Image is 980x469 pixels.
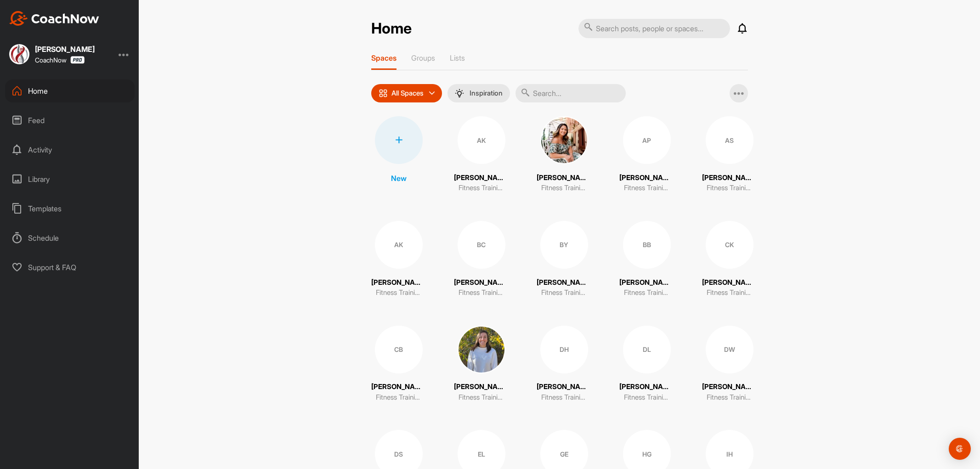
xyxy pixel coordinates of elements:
a: DL[PERSON_NAME]Fitness Training [619,326,674,403]
a: BY[PERSON_NAME]Fitness Training [537,221,592,298]
p: Fitness Training [541,183,587,193]
div: Support & FAQ [5,256,135,279]
a: AP[PERSON_NAME]Fitness Training [619,116,674,193]
div: Templates [5,197,135,220]
p: [PERSON_NAME] [619,173,674,183]
p: [PERSON_NAME] [702,173,757,183]
img: menuIcon [455,89,464,98]
p: Lists [450,53,465,62]
div: CoachNow [35,56,85,64]
div: AK [458,116,505,164]
div: Schedule [5,226,135,249]
p: Inspiration [470,90,503,97]
input: Search... [515,84,626,102]
p: [PERSON_NAME] [371,277,426,288]
div: [PERSON_NAME] [35,45,95,53]
img: icon [379,89,388,98]
p: Spaces [371,53,397,62]
p: [PERSON_NAME] [702,382,757,392]
p: Fitness Training [459,183,504,193]
p: Fitness Training [624,183,670,193]
p: Fitness Training [376,288,422,298]
p: [PERSON_NAME] [371,382,426,392]
p: Fitness Training [707,392,753,403]
p: [PERSON_NAME] [454,382,509,392]
a: CK[PERSON_NAME]Fitness Training [702,221,757,298]
p: Groups [411,53,435,62]
div: BY [540,221,588,269]
p: [PERSON_NAME] [702,277,757,288]
a: BC[PERSON_NAME]Fitness Training [454,221,509,298]
p: [PERSON_NAME] [537,382,592,392]
p: Fitness Training [707,183,753,193]
img: square_6444e1e82409e8f81ae1a30abe11846c.jpg [9,44,29,64]
a: DW[PERSON_NAME]Fitness Training [702,326,757,403]
a: AK[PERSON_NAME]Fitness Training [371,221,426,298]
p: Fitness Training [541,392,587,403]
div: AK [375,221,423,269]
p: All Spaces [391,90,424,97]
p: Fitness Training [624,288,670,298]
div: CK [706,221,753,269]
div: AS [706,116,753,164]
img: square_04a5708e77d90c2eed1e93153f8cb7fa.jpg [540,116,588,164]
p: [PERSON_NAME] [537,277,592,288]
p: [PERSON_NAME] [619,382,674,392]
div: Library [5,168,135,191]
div: DL [623,326,671,373]
div: Activity [5,138,135,161]
div: Feed [5,109,135,132]
a: BB[PERSON_NAME]Fitness Training [619,221,674,298]
a: [PERSON_NAME]Fitness Training [537,116,592,193]
p: [PERSON_NAME] [454,277,509,288]
p: [PERSON_NAME] [537,173,592,183]
p: Fitness Training [459,392,504,403]
a: CB[PERSON_NAME]Fitness Training [371,326,426,403]
div: Open Intercom Messenger [949,438,971,460]
p: Fitness Training [459,288,504,298]
img: square_97c817a443d80b05f9628af25cae08d0.jpg [458,326,505,373]
div: CB [375,326,423,373]
a: AK[PERSON_NAME]Fitness Training [454,116,509,193]
a: [PERSON_NAME]Fitness Training [454,326,509,403]
p: Fitness Training [376,392,422,403]
a: DH[PERSON_NAME]Fitness Training [537,326,592,403]
p: [PERSON_NAME] [454,173,509,183]
div: AP [623,116,671,164]
p: New [391,173,407,184]
input: Search posts, people or spaces... [578,19,730,38]
div: BC [458,221,505,269]
p: [PERSON_NAME] [619,277,674,288]
a: AS[PERSON_NAME]Fitness Training [702,116,757,193]
h2: Home [371,20,412,38]
p: Fitness Training [541,288,587,298]
p: Fitness Training [707,288,753,298]
img: CoachNow Pro [70,56,85,64]
div: Home [5,79,135,102]
div: DH [540,326,588,373]
div: DW [706,326,753,373]
img: CoachNow [9,11,99,26]
div: BB [623,221,671,269]
p: Fitness Training [624,392,670,403]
